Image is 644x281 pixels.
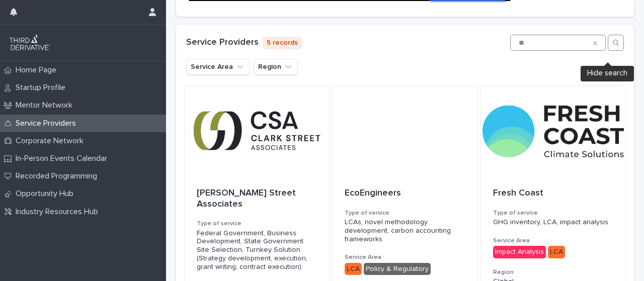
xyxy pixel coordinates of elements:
img: q0dI35fxT46jIlCv2fcp [8,33,52,53]
div: Policy & Regulatory [364,263,431,275]
p: Corporate Network [12,136,92,146]
p: Home Page [12,65,64,75]
p: In-Person Events Calendar [12,154,115,163]
p: Federal Government, Business Development, State Government Site Selection, Turnkey Solution (Stra... [197,229,317,271]
p: 5 records [263,37,302,49]
p: Industry Resources Hub [12,207,106,217]
h3: Type of service [345,209,465,217]
h3: Service Area [493,237,613,245]
h3: Region [493,268,613,276]
h3: Type of service [493,209,613,217]
h1: Service Providers [186,37,259,48]
h3: Type of service [197,220,317,228]
p: Startup Profile [12,83,73,92]
p: Service Providers [12,119,84,128]
div: LCA [548,246,565,258]
p: Recorded Programming [12,171,105,181]
div: LCA [345,263,362,275]
p: GHG inventory, LCA, impact analysis [493,218,613,227]
p: Mentor Network [12,101,80,110]
p: Fresh Coast [493,188,613,199]
h3: Service Area [345,253,465,261]
p: [PERSON_NAME] Street Associates [197,188,317,210]
p: EcoEngineers [345,188,465,199]
p: LCAs, novel methodology development, carbon accounting frameworks [345,218,465,243]
button: Service Area [186,59,250,75]
p: Opportunity Hub [12,189,82,199]
div: Impact Analysis [493,246,546,258]
button: Region [254,59,298,75]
